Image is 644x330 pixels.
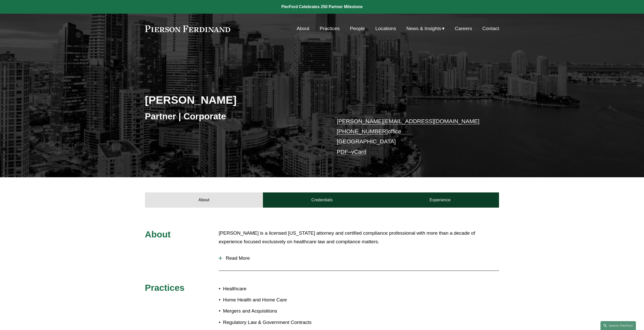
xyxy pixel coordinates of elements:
p: Home Health and Home Care [223,296,322,304]
h3: Partner | Corporate [145,111,322,122]
p: office [GEOGRAPHIC_DATA] – [337,116,484,157]
a: People [350,24,365,33]
a: About [145,192,263,208]
a: Experience [381,192,499,208]
h2: [PERSON_NAME] [145,93,322,106]
a: Careers [455,24,472,33]
a: [PHONE_NUMBER] [337,128,388,135]
a: About [297,24,309,33]
span: Practices [145,283,185,293]
a: [PERSON_NAME][EMAIL_ADDRESS][DOMAIN_NAME] [337,118,480,124]
a: Locations [375,24,396,33]
p: Mergers and Acquisitions [223,307,322,316]
a: vCard [351,149,366,155]
a: Search this site [600,321,636,330]
p: Healthcare [223,284,322,293]
a: Credentials [263,192,381,208]
button: Read More [219,252,499,265]
p: Regulatory Law & Government Contracts [223,318,322,327]
a: Contact [482,24,499,33]
span: Read More [222,255,499,261]
a: PDF [337,149,348,155]
span: About [145,229,171,239]
a: Practices [320,24,340,33]
span: News & Insights [406,24,441,33]
a: folder dropdown [406,24,445,33]
p: [PERSON_NAME] is a licensed [US_STATE] attorney and certified compliance professional with more t... [219,229,499,246]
